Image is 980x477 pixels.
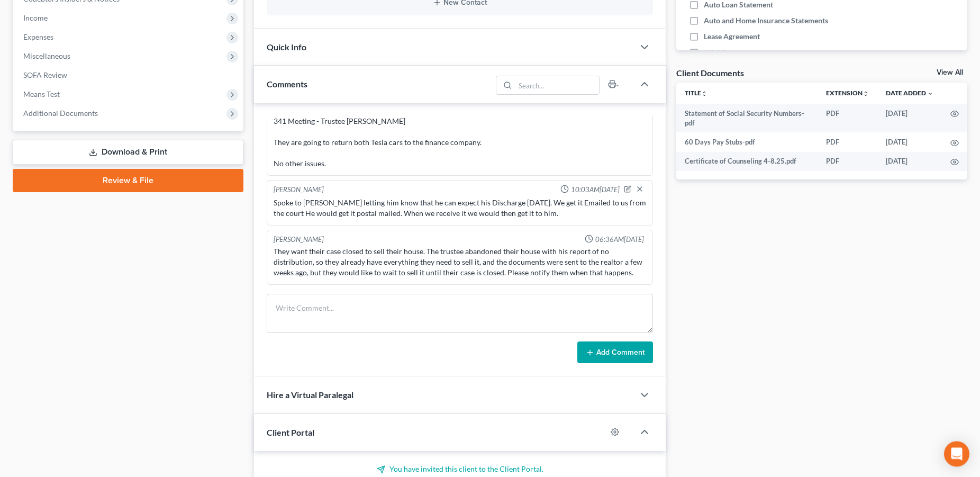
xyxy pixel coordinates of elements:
[23,32,53,41] span: Expenses
[267,79,307,89] span: Comments
[927,91,933,97] i: expand_more
[704,31,760,42] span: Lease Agreement
[676,152,818,171] td: Certificate of Counseling 4-8.25.pdf
[13,140,243,165] a: Download & Print
[676,67,744,78] div: Client Documents
[704,47,756,58] span: HOA Statement
[267,464,653,474] p: You have invited this client to the Client Portal.
[23,70,67,79] span: SOFA Review
[595,235,644,245] span: 06:36AM[DATE]
[274,197,646,219] div: Spoke to [PERSON_NAME] letting him know that he can expect his Discharge [DATE]. We get it Emaile...
[274,116,646,169] div: 341 Meeting - Trustee [PERSON_NAME] They are going to return both Tesla cars to the finance compa...
[704,15,828,26] span: Auto and Home Insurance Statements
[267,427,314,437] span: Client Portal
[274,185,324,195] div: [PERSON_NAME]
[826,89,869,97] a: Extensionunfold_more
[23,89,60,98] span: Means Test
[886,89,933,97] a: Date Added expand_more
[515,76,600,94] input: Search...
[23,51,70,60] span: Miscellaneous
[267,42,306,52] span: Quick Info
[15,66,243,85] a: SOFA Review
[23,13,48,22] span: Income
[877,104,942,133] td: [DATE]
[818,152,877,171] td: PDF
[267,390,353,400] span: Hire a Virtual Paralegal
[676,132,818,151] td: 60 Days Pay Stubs-pdf
[877,132,942,151] td: [DATE]
[13,169,243,192] a: Review & File
[937,69,963,76] a: View All
[944,441,969,466] div: Open Intercom Messenger
[701,91,707,97] i: unfold_more
[877,152,942,171] td: [DATE]
[818,104,877,133] td: PDF
[863,91,869,97] i: unfold_more
[818,132,877,151] td: PDF
[274,246,646,278] div: They want their case closed to sell their house. The trustee abandoned their house with his repor...
[274,235,324,245] div: [PERSON_NAME]
[685,89,707,97] a: Titleunfold_more
[577,341,653,364] button: Add Comment
[23,109,98,118] span: Additional Documents
[676,104,818,133] td: Statement of Social Security Numbers-pdf
[571,185,620,195] span: 10:03AM[DATE]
